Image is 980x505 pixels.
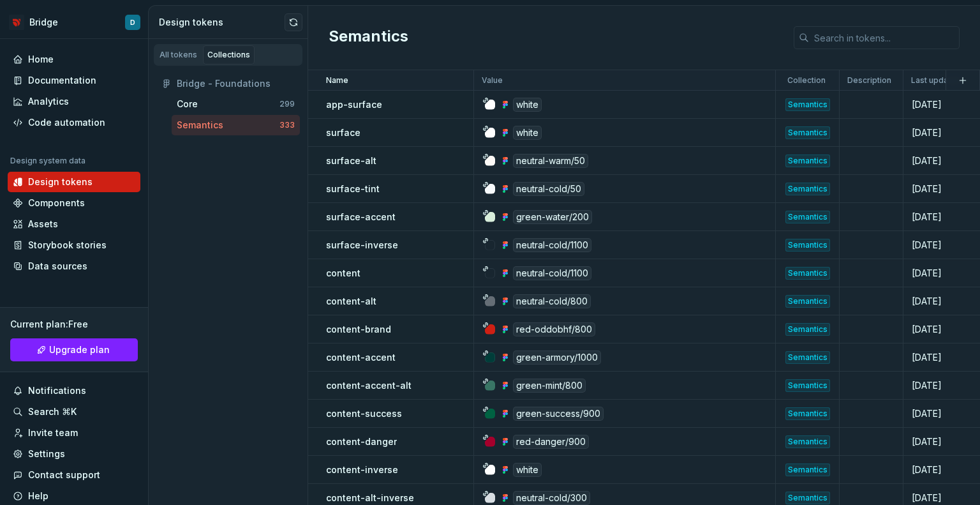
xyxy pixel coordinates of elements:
[785,155,830,167] div: Semantics
[785,351,830,364] div: Semantics
[329,26,408,49] h2: Semantics
[847,75,891,86] p: Description
[785,126,830,139] div: Semantics
[326,379,412,392] p: content-accent-alt
[8,214,140,234] a: Assets
[10,318,138,331] div: Current plan : Free
[3,8,145,36] button: BridgeD
[28,53,54,66] div: Home
[8,402,140,422] button: Search ⌘K
[513,350,601,365] div: green-armory/1000
[28,405,77,418] div: Search ⌘K
[513,126,542,140] div: white
[513,322,595,336] div: red-oddobhf/800
[785,183,830,195] div: Semantics
[177,77,295,90] div: Bridge - Foundations
[279,120,295,130] div: 333
[326,98,382,111] p: app-surface
[513,463,542,477] div: white
[513,210,592,224] div: green-water/200
[326,351,396,364] p: content-accent
[513,379,586,393] div: green-mint/800
[28,176,93,188] div: Design tokens
[159,16,285,29] div: Design tokens
[513,491,590,505] div: neutral-cold/300
[172,94,300,114] button: Core299
[785,379,830,392] div: Semantics
[785,323,830,336] div: Semantics
[326,464,398,476] p: content-inverse
[8,256,140,276] a: Data sources
[513,266,591,280] div: neutral-cold/1100
[160,50,197,60] div: All tokens
[326,155,376,167] p: surface-alt
[28,95,69,108] div: Analytics
[326,126,360,139] p: surface
[809,26,960,49] input: Search in tokens...
[9,15,24,30] img: 3f850d6b-8361-4b34-8a82-b945b4d8a89b.png
[513,407,604,421] div: green-success/900
[8,465,140,485] button: Contact support
[513,98,542,112] div: white
[8,91,140,112] a: Analytics
[130,17,135,27] div: D
[8,235,140,255] a: Storybook stories
[326,75,348,86] p: Name
[785,211,830,223] div: Semantics
[8,423,140,443] a: Invite team
[513,182,584,196] div: neutral-cold/50
[785,407,830,420] div: Semantics
[28,197,85,209] div: Components
[28,469,100,481] div: Contact support
[785,435,830,448] div: Semantics
[279,99,295,109] div: 299
[8,381,140,401] button: Notifications
[28,239,107,252] div: Storybook stories
[513,238,591,252] div: neutral-cold/1100
[177,98,198,110] div: Core
[787,75,826,86] p: Collection
[49,343,110,356] span: Upgrade plan
[8,444,140,464] a: Settings
[482,75,503,86] p: Value
[28,448,65,460] div: Settings
[326,211,396,223] p: surface-accent
[326,407,402,420] p: content-success
[172,115,300,135] button: Semantics333
[28,490,48,502] div: Help
[326,239,398,252] p: surface-inverse
[513,154,588,168] div: neutral-warm/50
[8,112,140,133] a: Code automation
[177,119,223,132] div: Semantics
[326,295,376,308] p: content-alt
[8,193,140,213] a: Components
[326,267,360,280] p: content
[326,183,380,195] p: surface-tint
[28,260,87,273] div: Data sources
[10,156,85,166] div: Design system data
[28,218,58,230] div: Assets
[326,492,414,504] p: content-alt-inverse
[8,70,140,91] a: Documentation
[326,323,391,336] p: content-brand
[207,50,250,60] div: Collections
[513,435,589,449] div: red-danger/900
[28,384,86,397] div: Notifications
[785,295,830,308] div: Semantics
[785,239,830,252] div: Semantics
[326,435,397,448] p: content-danger
[29,16,58,29] div: Bridge
[8,49,140,70] a: Home
[28,426,78,439] div: Invite team
[911,75,961,86] p: Last updated
[785,464,830,476] div: Semantics
[785,492,830,504] div: Semantics
[785,98,830,111] div: Semantics
[28,74,96,87] div: Documentation
[28,116,105,129] div: Code automation
[10,338,138,361] button: Upgrade plan
[785,267,830,280] div: Semantics
[8,172,140,192] a: Design tokens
